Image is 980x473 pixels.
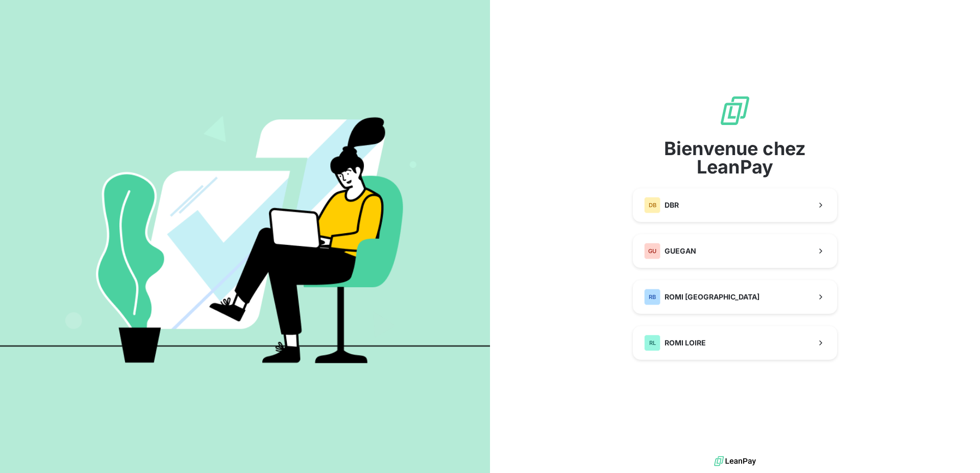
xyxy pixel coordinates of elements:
span: Bienvenue chez LeanPay [633,139,837,176]
span: DBR [665,200,679,210]
span: ROMI LOIRE [665,338,706,348]
button: RBROMI [GEOGRAPHIC_DATA] [633,280,837,314]
div: GU [644,243,660,259]
div: RL [644,335,660,351]
div: DB [644,197,660,213]
span: GUEGAN [665,246,696,256]
img: logo sigle [719,94,751,127]
img: logo [714,454,756,469]
button: DBDBR [633,188,837,222]
button: GUGUEGAN [633,234,837,268]
div: RB [644,289,660,305]
span: ROMI [GEOGRAPHIC_DATA] [665,292,759,302]
button: RLROMI LOIRE [633,326,837,360]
